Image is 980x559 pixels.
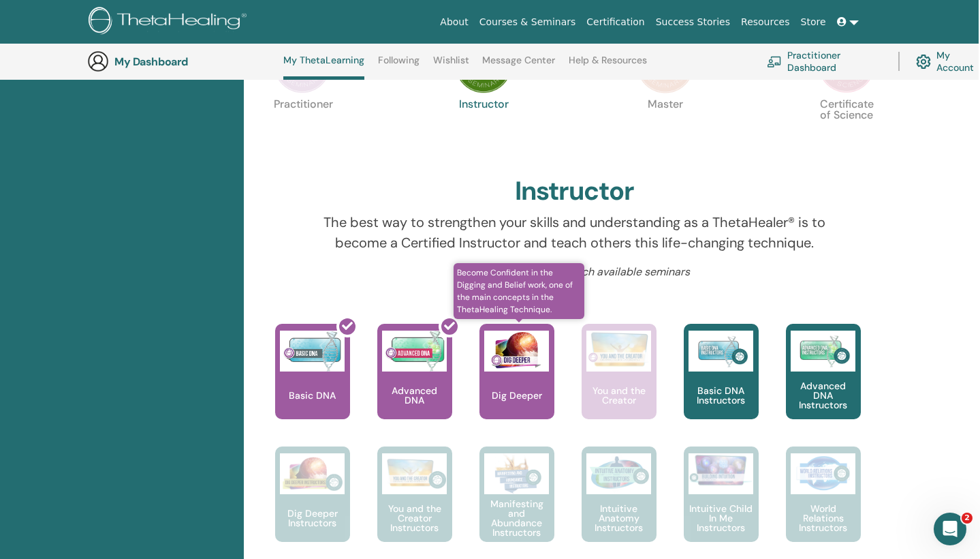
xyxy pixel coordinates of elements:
[275,509,350,528] p: Dig Deeper Instructors
[684,504,759,532] p: Intuitive Child In Me Instructors
[586,453,651,494] img: Intuitive Anatomy Instructors
[818,99,875,156] p: Certificate of Science
[486,391,548,400] p: Dig Deeper
[377,504,452,532] p: You and the Creator Instructors
[637,99,694,156] p: Master
[280,331,345,372] img: Basic DNA
[377,386,452,405] p: Advanced DNA
[582,504,657,532] p: Intuitive Anatomy Instructors
[786,381,861,410] p: Advanced DNA Instructors
[767,56,782,67] img: chalkboard-teacher.svg
[382,453,447,494] img: You and the Creator Instructors
[87,50,109,72] img: generic-user-icon.jpg
[791,453,855,494] img: World Relations Instructors
[280,453,345,494] img: Dig Deeper Instructors
[916,51,931,72] img: cog.svg
[455,99,512,156] p: Instructor
[484,331,549,372] img: Dig Deeper
[274,99,331,156] p: Practitioner
[321,212,827,253] p: The best way to strengthen your skills and understanding as a ThetaHealer® is to become a Certifi...
[581,10,650,35] a: Certification
[454,263,585,319] span: Become Confident in the Digging and Belief work, one of the main concepts in the ThetaHealing Tec...
[89,7,251,37] img: logo.png
[479,324,554,447] a: Become Confident in the Digging and Belief work, one of the main concepts in the ThetaHealing Tec...
[114,55,251,68] h3: My Dashboard
[786,504,861,532] p: World Relations Instructors
[736,10,795,35] a: Resources
[786,324,861,447] a: Advanced DNA Instructors Advanced DNA Instructors
[433,55,469,76] a: Wishlist
[434,10,473,35] a: About
[378,55,420,76] a: Following
[474,10,582,35] a: Courses & Seminars
[684,386,759,405] p: Basic DNA Instructors
[382,331,447,372] img: Advanced DNA
[689,453,753,487] img: Intuitive Child In Me Instructors
[689,331,753,372] img: Basic DNA Instructors
[515,176,634,207] h2: Instructor
[482,55,555,76] a: Message Center
[582,386,657,405] p: You and the Creator
[586,331,651,368] img: You and the Creator
[484,453,549,494] img: Manifesting and Abundance Instructors
[275,324,350,447] a: Basic DNA Basic DNA
[582,324,657,447] a: You and the Creator You and the Creator
[962,513,973,524] span: 2
[684,324,759,447] a: Basic DNA Instructors Basic DNA Instructors
[934,513,966,545] iframe: Intercom live chat
[795,10,832,35] a: Store
[377,324,452,447] a: Advanced DNA Advanced DNA
[479,499,554,537] p: Manifesting and Abundance Instructors
[321,264,827,280] p: Click on a course to search available seminars
[569,55,647,76] a: Help & Resources
[283,55,364,80] a: My ThetaLearning
[650,10,736,35] a: Success Stories
[791,331,855,372] img: Advanced DNA Instructors
[767,46,882,76] a: Practitioner Dashboard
